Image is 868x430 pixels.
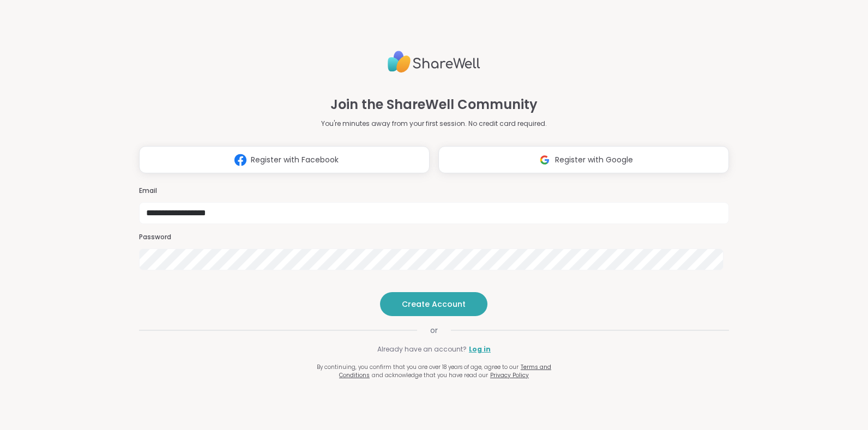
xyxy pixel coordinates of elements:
[469,344,491,354] a: Log in
[139,146,430,173] button: Register with Facebook
[317,363,519,371] span: By continuing, you confirm that you are over 18 years of age, agree to our
[251,154,339,166] span: Register with Facebook
[417,325,451,336] span: or
[402,299,466,310] span: Create Account
[377,344,467,354] span: Already have an account?
[321,119,547,129] p: You're minutes away from your first session. No credit card required.
[380,292,487,316] button: Create Account
[230,150,251,170] img: ShareWell Logomark
[139,186,729,196] h3: Email
[388,46,480,77] img: ShareWell Logo
[330,95,538,114] h1: Join the ShareWell Community
[555,154,633,166] span: Register with Google
[139,233,729,242] h3: Password
[490,371,529,379] a: Privacy Policy
[339,363,551,379] a: Terms and Conditions
[372,371,488,379] span: and acknowledge that you have read our
[534,150,555,170] img: ShareWell Logomark
[438,146,729,173] button: Register with Google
